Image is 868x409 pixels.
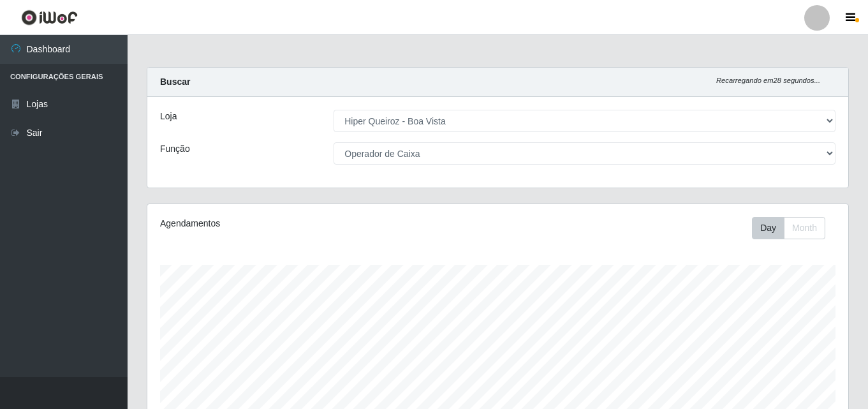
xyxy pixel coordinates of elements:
[160,77,190,87] strong: Buscar
[160,217,430,230] div: Agendamentos
[752,217,835,239] div: Toolbar with button groups
[752,217,825,239] div: First group
[21,10,78,26] img: CoreUI Logo
[160,110,177,123] label: Loja
[160,142,190,156] label: Função
[716,77,820,84] i: Recarregando em 28 segundos...
[752,217,784,239] button: Day
[784,217,825,239] button: Month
